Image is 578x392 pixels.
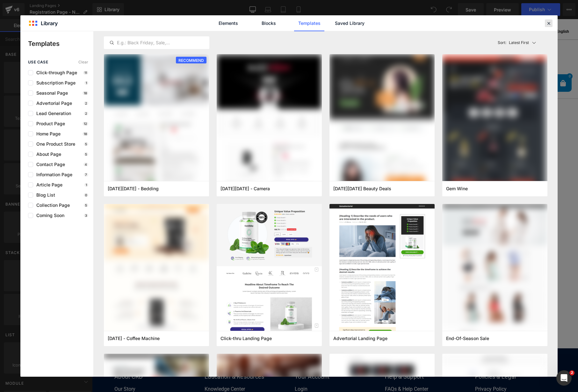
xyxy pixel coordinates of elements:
[33,162,65,167] span: Contact Page
[203,355,237,360] p: Your Account
[75,9,112,16] a: [PHONE_NUMBER]
[113,36,149,43] a: On Promotion
[439,10,459,16] a: Register
[33,101,72,106] span: Advertorial Page
[220,36,236,42] span: Brands
[329,54,435,195] img: bb39deda-7990-40f7-8e83-51ac06fbe917.png
[495,36,548,49] button: Latest FirstSort:Latest First
[333,186,391,192] span: Black Friday Beauty Deals
[84,193,88,197] p: 0
[442,11,456,15] span: Register
[112,367,153,373] a: Knowledge Center
[213,15,243,31] a: Elements
[83,91,88,95] p: 18
[462,10,480,16] button: English
[33,172,72,177] span: Information Page
[22,355,51,360] p: About CRD
[214,125,272,137] a: Explore Template
[28,60,48,64] span: use case
[33,131,61,136] span: Home Page
[112,355,172,360] p: Education & Resources
[220,336,272,341] span: Click-thru Landing Page
[442,54,547,195] img: 415fe324-69a9-4270-94dc-8478512c9daa.png
[62,142,424,147] p: or Drag & Drop elements from left sidebar
[83,132,88,136] p: 18
[569,370,574,375] span: 2
[83,122,88,126] p: 12
[33,192,55,198] span: Blog List
[293,367,336,373] a: FAQs & Help Center
[254,15,284,31] a: Blocks
[33,111,71,116] span: Lead Generation
[28,39,93,48] p: Templates
[417,10,439,16] a: Login
[84,183,88,187] p: 1
[6,32,65,47] img: Clinical Research Dental Supplies and Services Inc.
[426,11,436,15] span: Login
[383,355,439,360] p: Policies & Legal
[83,163,88,166] p: 4
[33,213,64,218] span: Coming Soon
[6,9,72,16] a: [EMAIL_ADDRESS][DOMAIN_NAME]
[442,55,459,72] a: 0
[75,36,100,43] a: Products
[33,142,75,147] span: One Product Store
[220,186,270,192] span: Black Friday - Camera
[33,152,61,157] span: About Page
[75,36,95,42] span: Products
[474,54,480,60] span: 0
[33,80,76,85] span: Subscription Page
[294,15,324,31] a: Templates
[162,36,208,43] a: Knowledge Center
[556,370,572,386] iframe: Intercom live chat
[108,186,159,192] span: Cyber Monday - Bedding
[10,55,438,73] input: Search for dental products ...
[84,101,88,105] p: 2
[446,336,489,341] span: End-Of-Season Sale
[162,36,202,42] span: Knowledge Center
[335,15,365,31] a: Saved Library
[84,214,88,217] p: 3
[108,336,160,341] span: Thanksgiving - Coffee Machine
[220,36,236,43] a: Brands
[203,367,215,373] a: Login
[78,60,88,64] span: Clear
[113,36,144,42] span: On Promotion
[33,121,65,126] span: Product Page
[33,182,62,187] span: Article Page
[84,152,88,156] p: 5
[22,367,43,373] a: Our Story
[33,203,70,208] span: Collection Page
[293,355,336,360] p: Help & Support
[333,336,387,341] span: Advertorial Landing Page
[249,36,271,43] a: Dental CE
[454,54,460,60] span: 0
[176,57,206,64] span: RECOMMEND
[104,39,209,47] input: E.g.: Black Friday, Sale,...
[84,203,88,207] p: 5
[84,142,88,146] p: 5
[83,71,88,75] p: 11
[33,70,77,75] span: Click-through Page
[84,173,88,177] p: 7
[33,91,68,96] span: Seasonal Page
[249,36,271,42] span: Dental CE
[509,40,529,46] p: Latest First
[462,55,479,72] a: 0
[498,40,506,45] span: Sort:
[446,186,468,192] span: Gem Wine
[84,81,88,85] p: 1
[383,367,415,373] a: Privacy Policy
[84,112,88,115] p: 2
